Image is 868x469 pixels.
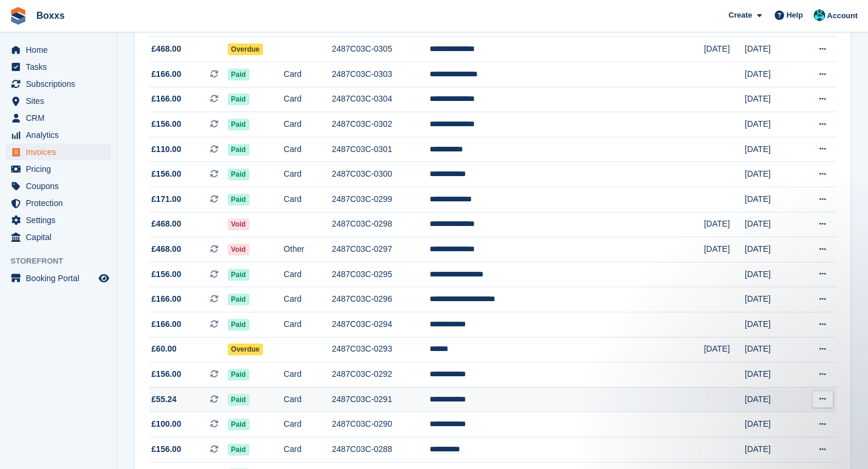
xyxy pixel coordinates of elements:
span: Overdue [228,43,264,55]
span: Booking Portal [26,270,96,286]
td: Card [283,112,332,137]
span: £100.00 [151,418,181,430]
td: 2487C03C-0288 [332,437,429,462]
td: [DATE] [704,212,745,237]
span: £468.00 [151,218,181,230]
span: Void [228,244,249,255]
td: 2487C03C-0299 [332,187,429,212]
td: [DATE] [745,337,798,362]
td: Card [283,362,332,387]
span: £156.00 [151,368,181,380]
td: 2487C03C-0293 [332,337,429,362]
span: £166.00 [151,68,181,80]
span: £166.00 [151,293,181,305]
span: Paid [228,419,249,430]
td: 2487C03C-0303 [332,62,429,87]
span: Paid [228,444,249,455]
a: menu [6,110,111,126]
a: menu [6,212,111,228]
span: Help [786,9,803,21]
a: menu [6,42,111,58]
td: [DATE] [745,312,798,338]
td: Card [283,437,332,462]
span: Paid [228,319,249,330]
td: Card [283,412,332,437]
td: 2487C03C-0290 [332,412,429,437]
span: Invoices [26,144,96,160]
td: 2487C03C-0294 [332,312,429,338]
td: [DATE] [745,187,798,212]
span: Home [26,42,96,58]
span: Storefront [11,255,117,267]
span: Settings [26,212,96,228]
span: £468.00 [151,243,181,255]
td: [DATE] [704,337,745,362]
span: Protection [26,195,96,211]
td: Other [283,237,332,262]
td: [DATE] [745,162,798,187]
td: Card [283,137,332,162]
span: Paid [228,168,249,180]
span: £166.00 [151,93,181,105]
td: [DATE] [745,212,798,237]
span: Coupons [26,178,96,194]
span: £156.00 [151,443,181,455]
td: [DATE] [745,412,798,437]
td: [DATE] [745,62,798,87]
span: Analytics [26,127,96,143]
img: Graham Buchan [813,9,825,21]
a: menu [6,59,111,75]
td: [DATE] [745,362,798,387]
span: Paid [228,93,249,105]
span: Paid [228,293,249,305]
a: menu [6,144,111,160]
img: stora-icon-8386f47178a22dfd0bd8f6a31ec36ba5ce8667c1dd55bd0f319d3a0aa187defe.svg [9,7,27,25]
a: menu [6,270,111,286]
td: 2487C03C-0304 [332,87,429,112]
span: Sites [26,93,96,109]
td: [DATE] [704,37,745,62]
span: £55.24 [151,393,177,406]
td: [DATE] [745,437,798,462]
td: 2487C03C-0295 [332,262,429,287]
td: [DATE] [745,237,798,262]
span: £110.00 [151,143,181,156]
span: £171.00 [151,193,181,205]
td: 2487C03C-0297 [332,237,429,262]
span: Paid [228,119,249,130]
span: £156.00 [151,268,181,281]
span: £156.00 [151,118,181,130]
a: Preview store [97,271,111,285]
td: 2487C03C-0292 [332,362,429,387]
a: menu [6,76,111,92]
span: Account [827,10,857,22]
span: Tasks [26,59,96,75]
span: Create [728,9,752,21]
span: £156.00 [151,168,181,180]
span: £60.00 [151,343,177,355]
span: Subscriptions [26,76,96,92]
span: Paid [228,194,249,205]
td: Card [283,62,332,87]
td: [DATE] [745,37,798,62]
span: £166.00 [151,318,181,330]
span: £468.00 [151,43,181,55]
a: menu [6,178,111,194]
td: [DATE] [745,287,798,312]
td: [DATE] [745,87,798,112]
td: 2487C03C-0298 [332,212,429,237]
td: Card [283,287,332,312]
span: Void [228,218,249,230]
td: 2487C03C-0296 [332,287,429,312]
td: 2487C03C-0305 [332,37,429,62]
td: [DATE] [745,262,798,287]
span: Paid [228,369,249,380]
span: Pricing [26,161,96,177]
td: [DATE] [745,387,798,412]
td: 2487C03C-0291 [332,387,429,412]
span: Paid [228,144,249,156]
span: Paid [228,394,249,406]
td: [DATE] [704,237,745,262]
td: [DATE] [745,112,798,137]
span: Overdue [228,343,264,355]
